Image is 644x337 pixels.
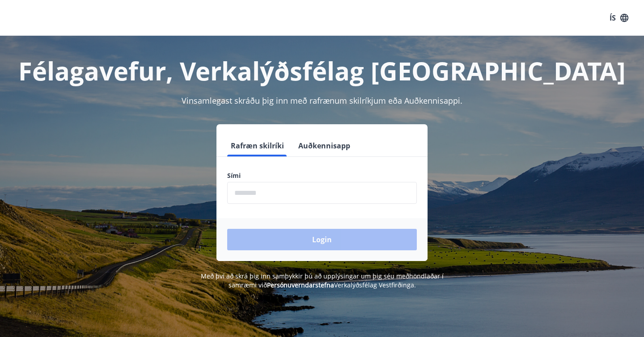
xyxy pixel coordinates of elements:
h1: Félagavefur, Verkalýðsfélag [GEOGRAPHIC_DATA] [11,54,633,88]
label: Sími [227,171,417,180]
span: Vinsamlegast skráðu þig inn með rafrænum skilríkjum eða Auðkennisappi. [182,95,462,106]
button: Rafræn skilríki [227,135,288,156]
button: ÍS [605,10,633,26]
button: Auðkennisapp [295,135,354,156]
span: Með því að skrá þig inn samþykkir þú að upplýsingar um þig séu meðhöndlaðar í samræmi við Verkalý... [201,272,444,289]
a: Persónuverndarstefna [267,281,334,289]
